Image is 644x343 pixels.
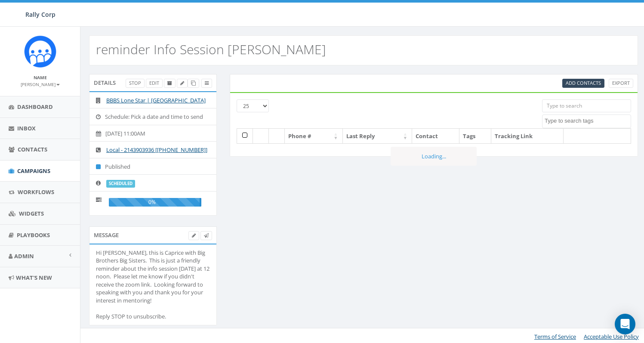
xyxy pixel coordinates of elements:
span: CSV files only [566,80,601,86]
a: Stop [126,79,145,88]
a: Add Contacts [562,79,604,88]
img: Icon_1.png [24,35,56,68]
div: Open Intercom Messenger [615,314,635,334]
a: [PERSON_NAME] [21,80,60,88]
th: Phone # [285,129,343,144]
span: Campaigns [17,167,50,175]
span: Clone Campaign [191,80,196,86]
span: Edit Campaign Title [180,80,184,86]
span: Playbooks [17,231,50,239]
a: Edit [146,79,163,88]
span: Edit Campaign Body [192,232,196,238]
span: Archive Campaign [167,80,172,86]
span: Rally Corp [25,10,55,19]
span: View Campaign Delivery Statistics [205,80,209,86]
a: BBBS Lone Star | [GEOGRAPHIC_DATA] [106,96,206,104]
span: Workflows [18,188,54,196]
li: Published [89,158,216,175]
small: Name [34,74,47,80]
i: Schedule: Pick a date and time to send [96,114,105,120]
small: [PERSON_NAME] [21,81,60,87]
div: Hi [PERSON_NAME], this is Caprice with Big Brothers Big Sisters. This is just a friendly reminder... [96,249,210,321]
th: Tags [459,129,491,144]
textarea: Search [545,117,631,125]
span: What's New [16,274,52,281]
span: Contacts [18,145,47,153]
div: Details [89,74,217,91]
span: Admin [14,252,34,260]
input: Type to search [542,99,631,112]
div: Loading... [391,147,477,166]
span: Dashboard [17,103,53,111]
a: Local - 2143903936 [[PHONE_NUMBER]] [106,146,207,154]
th: Last Reply [343,129,413,144]
span: Inbox [17,124,36,132]
div: Message [89,226,217,244]
a: Acceptable Use Policy [584,333,639,340]
th: Contact [412,129,459,144]
a: Terms of Service [534,333,576,340]
span: Widgets [19,210,44,217]
span: Add Contacts [566,80,601,86]
li: Schedule: Pick a date and time to send [89,108,216,125]
i: Published [96,164,105,170]
li: [DATE] 11:00AM [89,125,216,142]
span: Send Test Message [204,232,209,238]
h2: reminder Info Session [PERSON_NAME] [96,42,326,56]
div: 0% [109,198,201,207]
th: Tracking Link [491,129,564,144]
a: Export [609,79,633,88]
label: scheduled [106,180,135,188]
